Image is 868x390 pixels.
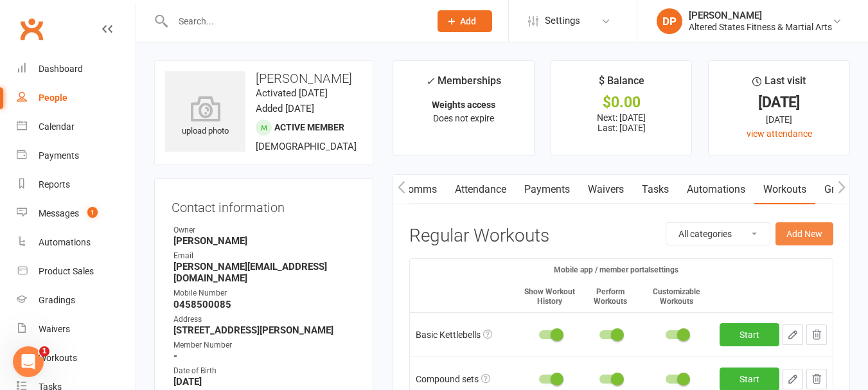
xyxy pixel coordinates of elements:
time: Added [DATE] [256,103,314,114]
a: Product Sales [17,257,136,286]
a: People [17,84,136,112]
a: Dashboard [17,55,136,84]
span: Settings [545,6,580,35]
span: 1 [39,346,49,357]
strong: - [173,350,356,362]
span: Does not expire [433,113,494,123]
a: view attendance [747,129,812,139]
strong: Weights access [432,100,495,110]
div: Dashboard [39,64,83,74]
i: ✓ [426,75,434,87]
div: $ Balance [599,73,644,96]
div: People [39,93,67,103]
a: Payments [17,141,136,170]
div: Email [173,250,356,262]
strong: [PERSON_NAME] [173,235,356,247]
a: Attendance [446,175,515,204]
span: Active member [274,122,344,132]
strong: [STREET_ADDRESS][PERSON_NAME] [173,324,356,336]
a: Gradings [17,286,136,315]
span: Add [460,16,476,26]
button: Add New [775,222,833,245]
strong: [PERSON_NAME][EMAIL_ADDRESS][DOMAIN_NAME] [173,261,356,284]
div: Owner [173,224,356,236]
a: Waivers [579,175,633,204]
small: Mobile app / member portal settings [554,265,678,274]
a: Calendar [17,112,136,141]
div: Altered States Fitness & Martial Arts [689,21,832,33]
div: Workouts [39,353,77,363]
div: Reports [39,179,70,190]
p: Next: [DATE] Last: [DATE] [563,112,680,133]
span: [DEMOGRAPHIC_DATA] [256,141,357,152]
div: [DATE] [720,112,838,127]
a: Messages 1 [17,199,136,228]
a: Payments [515,175,579,204]
a: Workouts [17,344,136,373]
div: Date of Birth [173,365,356,377]
div: Mobile Number [173,287,356,299]
div: $0.00 [563,96,680,109]
input: Search... [169,12,421,30]
div: Automations [39,237,91,247]
div: Waivers [39,324,70,334]
div: Payments [39,150,79,161]
div: Member Number [173,339,356,351]
div: [DATE] [720,96,838,109]
div: Last visit [752,73,806,96]
a: Waivers [17,315,136,344]
time: Activated [DATE] [256,87,328,99]
h3: Contact information [172,195,356,215]
a: Start [720,323,779,346]
a: Automations [17,228,136,257]
div: [PERSON_NAME] [689,10,832,21]
a: Comms [393,175,446,204]
strong: 0458500085 [173,299,356,310]
div: upload photo [165,96,245,138]
div: Calendar [39,121,75,132]
span: 1 [87,207,98,218]
a: Reports [17,170,136,199]
strong: [DATE] [173,376,356,387]
h3: [PERSON_NAME] [165,71,362,85]
td: Basic Kettlebells [410,312,518,357]
div: Memberships [426,73,501,96]
small: Customizable Workouts [653,287,700,306]
iframe: Intercom live chat [13,346,44,377]
div: Product Sales [39,266,94,276]
small: Perform Workouts [594,287,627,306]
a: Workouts [754,175,815,204]
small: Show Workout History [524,287,575,306]
div: Gradings [39,295,75,305]
h3: Regular Workouts [409,226,549,246]
a: Automations [678,175,754,204]
a: Tasks [633,175,678,204]
a: Clubworx [15,13,48,45]
div: Messages [39,208,79,218]
div: Address [173,314,356,326]
div: DP [657,8,682,34]
button: Add [438,10,492,32]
